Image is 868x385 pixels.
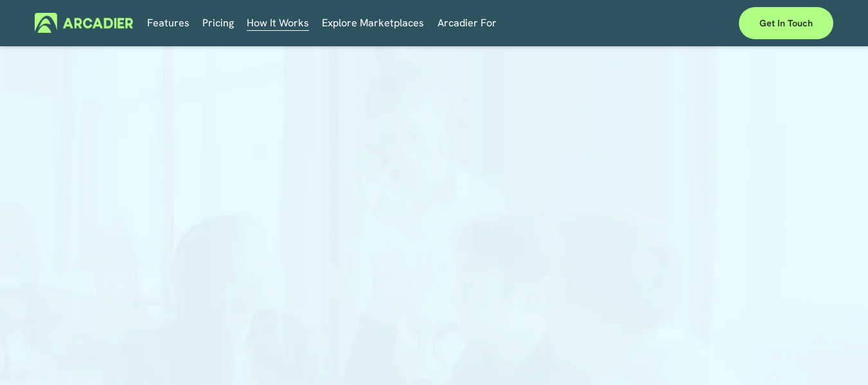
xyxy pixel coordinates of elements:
[35,13,133,33] img: Arcadier
[438,14,497,32] span: Arcadier For
[147,13,190,33] a: Features
[202,13,234,33] a: Pricing
[739,7,833,39] a: Get in touch
[438,13,497,33] a: folder dropdown
[322,13,424,33] a: Explore Marketplaces
[247,14,309,32] span: How It Works
[247,13,309,33] a: folder dropdown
